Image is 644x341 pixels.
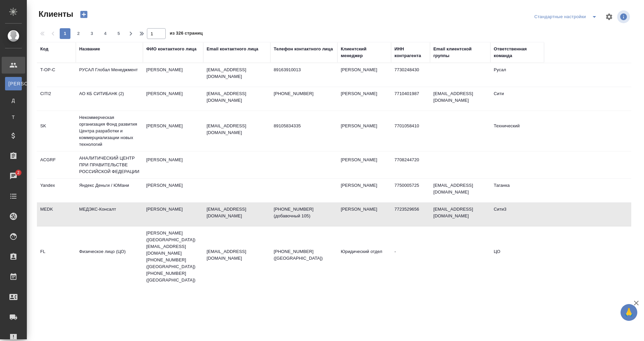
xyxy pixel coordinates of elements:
p: [EMAIL_ADDRESS][DOMAIN_NAME] [207,90,267,104]
p: [PHONE_NUMBER] ([GEOGRAPHIC_DATA]) [274,248,334,262]
td: SK [37,119,76,143]
p: [PHONE_NUMBER] [274,90,334,97]
td: Русал [490,63,544,87]
td: Яндекс Деньги / ЮМани [76,179,143,202]
button: 3 [87,28,97,39]
div: Телефон контактного лица [274,46,333,52]
button: 2 [73,28,84,39]
p: [EMAIL_ADDRESS][DOMAIN_NAME] [207,67,267,80]
p: [EMAIL_ADDRESS][DOMAIN_NAME] [207,123,267,136]
td: [PERSON_NAME] [143,63,203,87]
td: [PERSON_NAME] [143,119,203,143]
td: 7750005725 [391,179,430,202]
td: Yandex [37,179,76,202]
td: [EMAIL_ADDRESS][DOMAIN_NAME] [430,203,490,226]
button: 🙏 [621,304,637,321]
td: [EMAIL_ADDRESS][DOMAIN_NAME] [430,87,490,111]
div: Название [79,46,100,52]
p: 89105834335 [274,123,334,129]
button: 4 [100,28,111,39]
td: FL [37,245,76,268]
td: [PERSON_NAME] ([GEOGRAPHIC_DATA]) [EMAIL_ADDRESS][DOMAIN_NAME] [PHONE_NUMBER] ([GEOGRAPHIC_DATA])... [143,226,203,287]
span: 3 [87,30,97,37]
p: [PHONE_NUMBER] (добавочный 105) [274,206,334,219]
span: Посмотреть информацию [617,10,631,23]
td: АНАЛИТИЧЕСКИЙ ЦЕНТР ПРИ ПРАВИТЕЛЬСТВЕ РОССИЙСКОЙ ФЕДЕРАЦИИ [76,152,143,178]
td: [PERSON_NAME] [143,179,203,202]
span: Клиенты [37,9,73,19]
div: Email клиентской группы [433,46,487,59]
a: 2 [2,168,25,184]
td: 7701058410 [391,119,430,143]
div: Ответственная команда [494,46,541,59]
a: [PERSON_NAME] [5,77,22,90]
td: Юридический отдел [337,245,391,268]
td: Физическое лицо (ЦО) [76,245,143,268]
td: [PERSON_NAME] [337,153,391,177]
td: [PERSON_NAME] [143,153,203,177]
td: ACGRF [37,153,76,177]
td: [PERSON_NAME] [337,87,391,111]
td: 7708244720 [391,153,430,177]
td: Технический [490,119,544,143]
td: [EMAIL_ADDRESS][DOMAIN_NAME] [430,179,490,202]
td: РУСАЛ Глобал Менеджмент [76,63,143,87]
div: Email контактного лица [207,46,258,52]
a: Д [5,94,22,107]
button: 5 [113,28,124,39]
td: 7723529656 [391,203,430,226]
p: [EMAIL_ADDRESS][DOMAIN_NAME] [207,206,267,219]
div: ИНН контрагента [394,46,427,59]
a: Т [5,111,22,124]
td: Сити [490,87,544,111]
td: 7730248430 [391,63,430,87]
td: [PERSON_NAME] [337,63,391,87]
div: Клиентский менеджер [341,46,388,59]
td: 7710401987 [391,87,430,111]
span: 2 [73,30,84,37]
td: [PERSON_NAME] [337,179,391,202]
td: [PERSON_NAME] [337,119,391,143]
td: - [391,245,430,268]
span: Настроить таблицу [601,9,617,25]
td: ЦО [490,245,544,268]
td: АО КБ СИТИБАНК (2) [76,87,143,111]
span: 4 [100,30,111,37]
td: Сити3 [490,203,544,226]
td: [PERSON_NAME] [143,203,203,226]
span: [PERSON_NAME] [8,80,18,87]
td: МЕДЭКС-Консалт [76,203,143,226]
td: MEDK [37,203,76,226]
p: [EMAIL_ADDRESS][DOMAIN_NAME] [207,248,267,262]
div: Код [40,46,48,52]
td: CITI2 [37,87,76,111]
td: T-OP-C [37,63,76,87]
td: Таганка [490,179,544,202]
td: [PERSON_NAME] [337,203,391,226]
td: Некоммерческая организация Фонд развития Центра разработки и коммерциализации новых технологий [76,111,143,151]
td: [PERSON_NAME] [143,87,203,111]
span: 5 [113,30,124,37]
span: из 326 страниц [170,29,203,39]
div: ФИО контактного лица [146,46,197,52]
span: 🙏 [623,305,635,319]
span: Т [8,114,18,121]
span: Д [8,97,18,104]
div: split button [533,11,601,22]
button: Создать [76,9,92,20]
span: 2 [13,169,23,176]
p: 89163910013 [274,67,334,73]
